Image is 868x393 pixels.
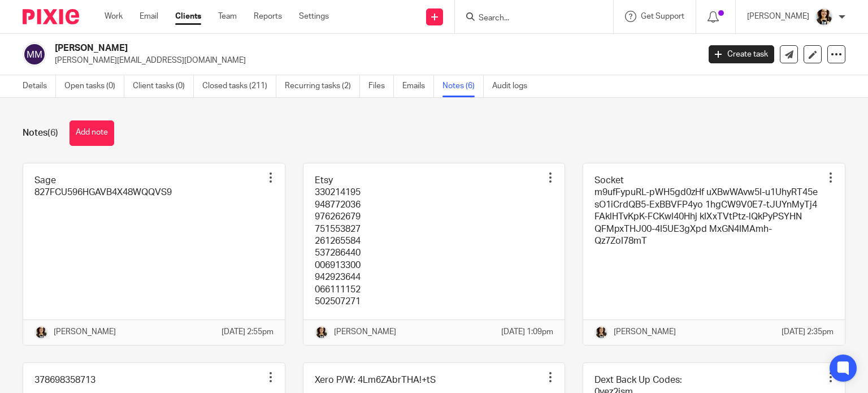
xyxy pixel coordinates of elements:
[175,11,201,22] a: Clients
[478,14,579,24] input: Search
[594,326,608,339] img: 2020-11-15%2017.26.54-1.jpg
[492,75,536,97] a: Audit logs
[402,75,434,97] a: Emails
[285,75,360,97] a: Recurring tasks (2)
[709,45,774,63] a: Create task
[23,9,79,24] img: Pixie
[55,42,565,54] h2: [PERSON_NAME]
[55,55,692,66] p: [PERSON_NAME][EMAIL_ADDRESS][DOMAIN_NAME]
[54,326,116,338] p: [PERSON_NAME]
[315,326,328,339] img: 2020-11-15%2017.26.54-1.jpg
[34,326,48,339] img: 2020-11-15%2017.26.54-1.jpg
[23,75,56,97] a: Details
[218,11,237,22] a: Team
[614,326,676,338] p: [PERSON_NAME]
[368,75,394,97] a: Files
[641,12,684,20] span: Get Support
[299,11,329,22] a: Settings
[747,11,809,22] p: [PERSON_NAME]
[254,11,282,22] a: Reports
[140,11,158,22] a: Email
[64,75,124,97] a: Open tasks (0)
[334,326,396,338] p: [PERSON_NAME]
[23,127,58,139] h1: Notes
[442,75,484,97] a: Notes (6)
[501,326,553,338] p: [DATE] 1:09pm
[782,326,834,338] p: [DATE] 2:35pm
[47,128,58,137] span: (6)
[70,120,114,146] button: Add note
[202,75,276,97] a: Closed tasks (211)
[133,75,194,97] a: Client tasks (0)
[815,8,833,26] img: 2020-11-15%2017.26.54-1.jpg
[23,42,46,66] img: svg%3E
[222,326,274,338] p: [DATE] 2:55pm
[105,11,123,22] a: Work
